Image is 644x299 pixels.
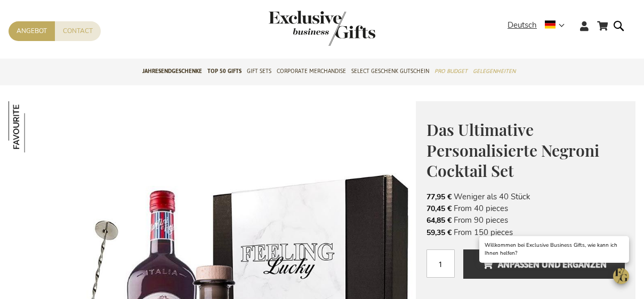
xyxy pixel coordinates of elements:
span: Das Ultimative Personalisierte Negroni Cocktail Set [426,119,599,181]
img: Exclusive Business gifts logo [269,11,375,46]
button: Anpassen und ergänzen [463,249,625,279]
img: Das Ultimative Personalisierte Negroni Cocktail Set [9,101,60,152]
span: Corporate Merchandise [277,66,346,77]
span: 77,95 € [426,192,452,202]
span: Deutsch [508,19,537,31]
span: TOP 50 Gifts [207,66,241,77]
span: Gelegenheiten [473,66,516,77]
a: Angebot [9,21,55,41]
span: Gift Sets [247,66,271,77]
li: From 150 pieces [426,227,625,238]
span: 64,85 € [426,215,452,225]
span: Anpassen und ergänzen [482,256,607,273]
span: Pro Budget [434,66,468,77]
li: Weniger als 40 Stück [426,191,625,203]
li: From 40 pieces [426,203,625,214]
input: Menge [426,249,455,278]
span: 59,35 € [426,228,452,238]
span: Select Geschenk Gutschein [351,66,429,77]
a: store logo [269,11,322,46]
div: Deutsch [508,19,571,31]
span: 70,45 € [426,204,452,214]
span: Jahresendgeschenke [142,66,202,77]
a: Contact [55,21,101,41]
li: From 90 pieces [426,214,625,226]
